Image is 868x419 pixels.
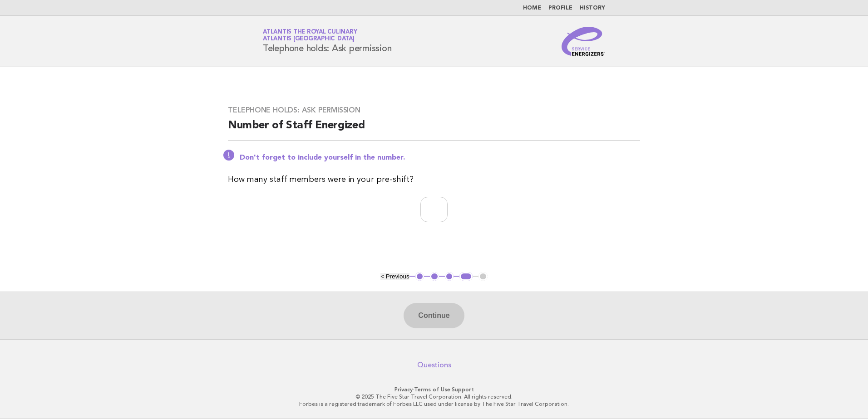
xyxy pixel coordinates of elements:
[414,386,450,393] a: Terms of Use
[263,36,355,42] span: Atlantis [GEOGRAPHIC_DATA]
[445,272,454,281] button: 3
[263,29,391,53] h1: Telephone holds: Ask permission
[417,361,451,370] a: Questions
[228,173,640,186] p: How many staff members were in your pre-shift?
[263,29,357,42] a: Atlantis the Royal CulinaryAtlantis [GEOGRAPHIC_DATA]
[228,106,640,115] h3: Telephone holds: Ask permission
[415,272,424,281] button: 1
[156,386,712,393] p: · ·
[523,5,541,11] a: Home
[459,272,473,281] button: 4
[395,386,413,393] a: Privacy
[156,400,712,408] p: Forbes is a registered trademark of Forbes LLC used under license by The Five Star Travel Corpora...
[228,118,640,141] h2: Number of Staff Energized
[562,27,605,56] img: Service Energizers
[156,393,712,400] p: © 2025 The Five Star Travel Corporation. All rights reserved.
[580,5,605,11] a: History
[430,272,439,281] button: 2
[240,153,640,162] p: Don't forget to include yourself in the number.
[452,386,474,393] a: Support
[380,273,409,280] button: < Previous
[548,5,572,11] a: Profile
